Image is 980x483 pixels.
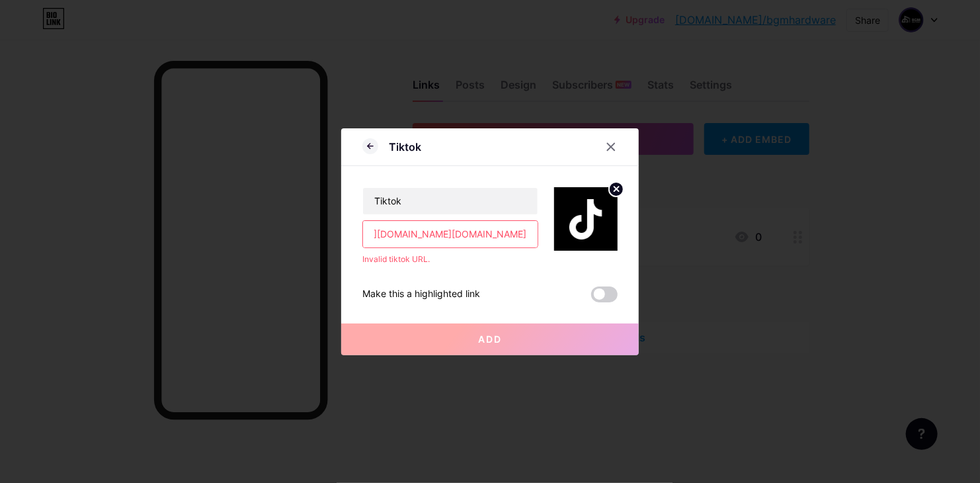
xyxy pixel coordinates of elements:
[554,187,618,251] img: link_thumbnail
[363,221,538,247] input: URL
[389,139,421,155] div: Tiktok
[362,253,538,265] div: Invalid tiktok URL.
[363,188,538,214] input: Title
[341,324,639,355] button: Add
[478,333,502,345] span: Add
[362,286,480,302] div: Make this a highlighted link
